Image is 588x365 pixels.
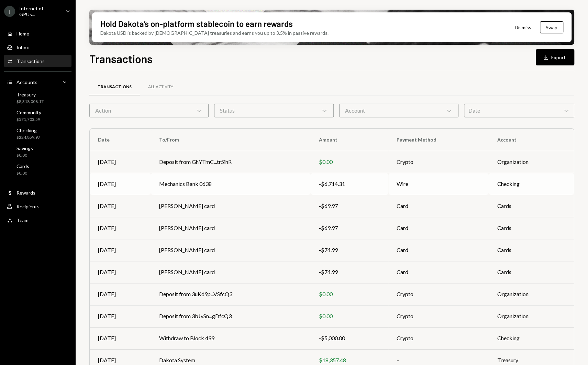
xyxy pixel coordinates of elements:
div: Team [16,217,29,223]
div: Treasury [16,92,44,97]
div: $571,703.59 [16,117,41,123]
div: -$5,000.00 [319,334,380,342]
td: Cards [489,239,574,261]
th: Account [489,129,574,151]
div: [DATE] [98,290,143,298]
a: Team [4,214,71,226]
td: Deposit from GhYTmC...tr5ihR [151,151,311,173]
a: Community$571,703.59 [4,107,71,124]
th: Amount [311,129,388,151]
td: Card [388,195,489,217]
a: Recipients [4,200,71,212]
a: Treasury$8,318,008.17 [4,90,71,106]
div: [DATE] [98,180,143,188]
td: Organization [489,305,574,327]
div: Transactions [98,84,132,90]
td: [PERSON_NAME] card [151,217,311,239]
div: [DATE] [98,268,143,276]
div: [DATE] [98,334,143,342]
div: Inbox [16,44,29,50]
div: Status [214,104,333,117]
div: Hold Dakota’s on-platform stablecoin to earn rewards [100,18,293,29]
div: $0.00 [16,153,33,158]
button: Dismiss [506,19,540,35]
div: [DATE] [98,224,143,232]
a: Accounts [4,76,71,88]
div: [DATE] [98,202,143,210]
div: Checking [16,127,40,133]
div: $8,318,008.17 [16,99,44,105]
div: Account [339,104,458,117]
td: Cards [489,261,574,283]
div: Action [89,104,209,117]
a: Cards$0.00 [4,161,71,178]
div: Dakota USD is backed by [DEMOGRAPHIC_DATA] treasuries and earns you up to 3.5% in passive rewards. [100,29,329,36]
a: Checking$224,859.97 [4,125,71,142]
div: [DATE] [98,246,143,254]
a: Home [4,27,71,40]
td: Crypto [388,151,489,173]
div: $0.00 [319,290,380,298]
button: Export [536,49,574,65]
td: [PERSON_NAME] card [151,239,311,261]
td: [PERSON_NAME] card [151,261,311,283]
div: -$6,714.31 [319,180,380,188]
div: Internet of GPUs... [19,6,60,17]
td: Crypto [388,305,489,327]
td: Cards [489,195,574,217]
a: All Activity [140,78,181,96]
div: $224,859.97 [16,135,40,140]
td: Card [388,217,489,239]
div: [DATE] [98,158,143,166]
div: $0.00 [319,312,380,320]
div: Recipients [16,204,40,209]
div: Rewards [16,190,35,196]
th: To/From [151,129,311,151]
div: $0.00 [319,158,380,166]
div: -$69.97 [319,224,380,232]
div: Accounts [16,79,37,85]
a: Rewards [4,186,71,199]
a: Inbox [4,41,71,53]
div: Date [464,104,574,117]
td: Withdraw to Block 499 [151,327,311,349]
td: Deposit from 3uKd9p...VSfcQ3 [151,283,311,305]
td: Crypto [388,283,489,305]
div: -$74.99 [319,268,380,276]
div: I [4,6,15,17]
div: Transactions [16,58,45,64]
h1: Transactions [89,52,153,65]
td: Organization [489,283,574,305]
div: Home [16,31,29,36]
div: [DATE] [98,356,143,364]
div: Savings [16,145,33,151]
td: Crypto [388,327,489,349]
td: Card [388,239,489,261]
div: $0.00 [16,170,29,176]
td: [PERSON_NAME] card [151,195,311,217]
td: Card [388,261,489,283]
th: Date [90,129,151,151]
td: Cards [489,217,574,239]
td: Checking [489,327,574,349]
a: Transactions [4,55,71,67]
div: All Activity [148,84,173,90]
div: [DATE] [98,312,143,320]
td: Mechanics Bank 0638 [151,173,311,195]
td: Wire [388,173,489,195]
td: Checking [489,173,574,195]
div: Cards [16,163,29,169]
td: Organization [489,151,574,173]
th: Payment Method [388,129,489,151]
button: Swap [540,21,563,33]
a: Transactions [89,78,140,96]
div: -$74.99 [319,246,380,254]
div: $18,357.48 [319,356,380,364]
a: Savings$0.00 [4,143,71,160]
div: Community [16,109,41,115]
td: Deposit from 3bJvSn...gDfcQ3 [151,305,311,327]
div: -$69.97 [319,202,380,210]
